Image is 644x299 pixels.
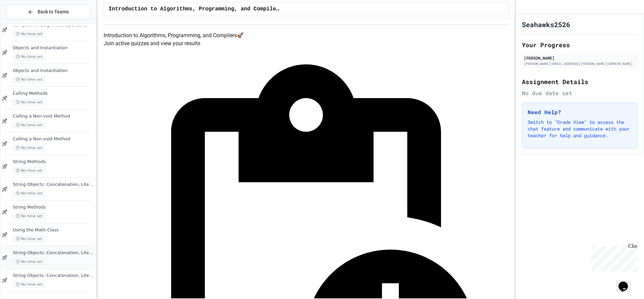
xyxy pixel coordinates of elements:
span: No time set [13,31,46,37]
div: [PERSON_NAME][EMAIL_ADDRESS][PERSON_NAME][DOMAIN_NAME] [524,61,636,66]
div: [PERSON_NAME] [524,55,636,61]
button: Back to Teams [6,5,90,19]
span: String Objects: Concatenation, Literals, and More [13,250,94,256]
span: Objects and Instantiation [13,45,94,51]
span: Objects and Instantiation [13,68,94,74]
h2: Your Progress [522,40,638,50]
div: No due date set [522,89,638,97]
span: No time set [13,99,46,105]
span: String Methods [13,205,94,210]
span: String Methods [13,159,94,165]
iframe: chat widget [588,243,637,272]
span: Calling Methods [13,91,94,96]
p: Switch to "Grade View" to access the chat feature and communicate with your teacher for help and ... [528,119,632,139]
div: Chat with us now!Close [3,3,46,43]
span: No time set [13,190,46,197]
p: Join active quizzes and view your results [104,40,508,48]
span: No time set [13,236,46,242]
span: Calling a Non-void Method [13,114,94,119]
span: No time set [13,258,46,265]
h3: Need Help? [528,108,632,116]
span: Introduction to Algorithms, Programming, and Compilers [109,5,280,13]
span: Back to Teams [38,8,69,15]
span: No time set [13,145,46,151]
span: No time set [13,281,46,288]
span: No time set [13,76,46,83]
h1: Seahawks2526 [522,20,570,29]
span: No time set [13,213,46,219]
iframe: chat widget [616,272,637,292]
span: No time set [13,54,46,60]
h4: Introduction to Algorithms, Programming, and Compilers 🚀 [104,31,508,40]
span: String Objects: Concatenation, Literals, and More [13,182,94,188]
h2: Assignment Details [522,77,638,86]
span: String Objects: Concatenation, Literals, and More [13,273,94,279]
span: Using the Math Class [13,227,94,233]
span: No time set [13,122,46,128]
span: Calling a Non-void Method [13,136,94,142]
span: No time set [13,167,46,174]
